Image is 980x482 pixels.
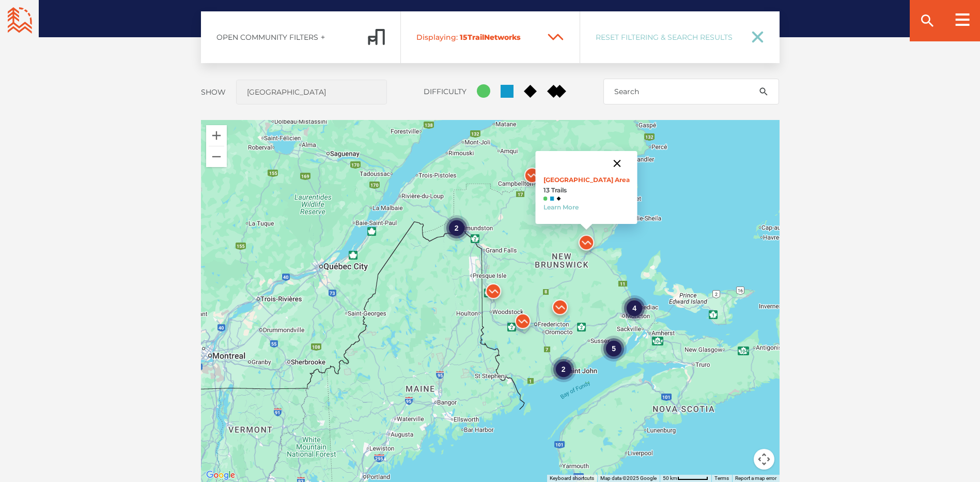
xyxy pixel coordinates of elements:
[621,295,647,321] div: 4
[416,33,538,42] span: Trail
[604,151,629,176] button: Close
[484,33,517,42] span: Network
[443,215,469,241] div: 2
[204,469,238,482] img: Google
[735,475,776,481] a: Report a map error
[919,12,936,29] ion-icon: search
[543,176,629,184] a: [GEOGRAPHIC_DATA] Area
[206,146,227,167] button: Zoom out
[416,33,458,42] span: Displaying:
[517,33,521,42] span: s
[596,33,738,42] span: Reset Filtering & Search Results
[216,33,318,42] span: Open Community Filters
[556,197,561,201] img: Black Diamond
[550,475,594,482] button: Keyboard shortcuts
[543,197,547,201] img: Green Circle
[543,186,629,194] strong: 13 Trails
[550,356,576,382] div: 2
[319,34,326,41] ion-icon: add
[206,125,227,146] button: Zoom in
[601,336,627,361] div: 5
[754,449,774,470] button: Map camera controls
[424,87,466,96] label: Difficulty
[600,475,657,481] span: Map data ©2025 Google
[660,475,711,482] button: Map Scale: 50 km per 56 pixels
[663,475,677,481] span: 50 km
[714,475,729,481] a: Terms (opens in new tab)
[550,197,554,201] img: Blue Square
[580,11,780,63] a: Reset Filtering & Search Results
[201,11,401,63] a: Open Community Filtersadd
[460,33,468,42] span: 15
[543,203,578,211] a: Learn More
[748,79,779,104] button: search
[201,87,226,97] label: Show
[603,79,779,104] input: Search
[758,86,769,97] ion-icon: search
[204,469,238,482] a: Open this area in Google Maps (opens a new window)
